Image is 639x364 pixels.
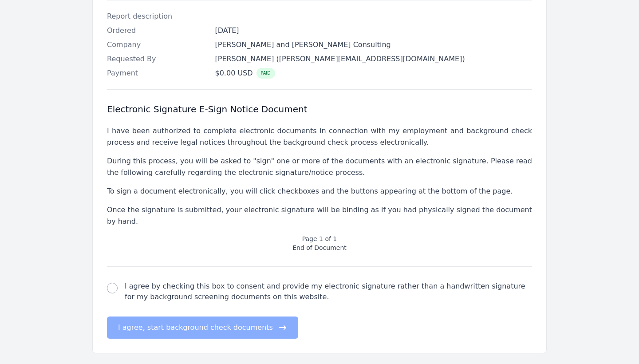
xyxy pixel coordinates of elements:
[107,204,532,227] p: Once the signature is submitted, your electronic signature will be binding as if you had physical...
[107,234,532,252] p: Page 1 of 1 End of Document
[107,317,298,339] button: I agree, start background check documents
[107,11,208,22] dt: Report description
[107,104,532,115] h3: Electronic Signature E-Sign Notice Document
[107,68,208,79] dt: Payment
[107,54,208,64] dt: Requested By
[107,125,532,148] p: I have been authorized to complete electronic documents in connection with my employment and back...
[125,281,532,302] label: I agree by checking this box to consent and provide my electronic signature rather than a handwri...
[107,40,208,50] dt: Company
[215,40,532,50] dd: [PERSON_NAME] and [PERSON_NAME] Consulting
[256,68,275,79] span: PAID
[107,155,532,178] p: During this process, you will be asked to "sign" one or more of the documents with an electronic ...
[107,25,208,36] dt: Ordered
[215,68,275,79] div: $0.00 USD
[215,54,532,64] dd: [PERSON_NAME] ([PERSON_NAME][EMAIL_ADDRESS][DOMAIN_NAME])
[107,186,532,197] p: To sign a document electronically, you will click checkboxes and the buttons appearing at the bot...
[215,25,532,36] dd: [DATE]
